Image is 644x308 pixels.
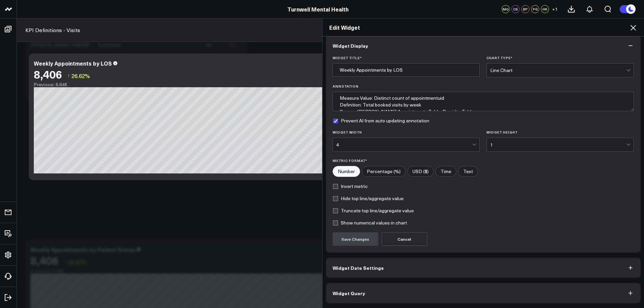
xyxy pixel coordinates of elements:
[333,232,378,246] button: Save Changes
[329,24,638,31] h2: Edit Widget
[511,5,520,13] div: CS
[333,84,634,88] label: Annotation
[333,63,480,77] input: Enter your widget title
[333,56,480,60] label: Widget Title *
[333,166,360,177] label: Number
[333,130,480,134] label: Widget Width
[326,258,641,278] button: Widget Date Settings
[333,290,365,296] span: Widget Query
[531,5,539,13] div: PG
[333,220,407,226] label: Show numerical values in chart
[552,7,558,11] span: + 1
[407,166,434,177] label: USD ($)
[336,142,472,147] div: 4
[435,166,456,177] label: Time
[486,56,634,60] label: Chart Type *
[333,43,368,48] span: Widget Display
[486,130,634,134] label: Widget Height
[333,196,404,201] label: Hide top line/aggregate value
[333,184,368,189] label: Invert metric
[521,5,529,13] div: BP
[333,118,429,123] label: Prevent AI from auto updating annotation
[287,5,349,13] a: Turnwell Mental Health
[541,5,549,13] div: HR
[458,166,478,177] label: Text
[326,283,641,303] button: Widget Query
[362,166,406,177] label: Percentage (%)
[333,265,384,270] span: Widget Date Settings
[333,92,634,111] textarea: Measure Value: Distinct count of appointmentuid Definition: Total booked visits by week Source: [...
[333,159,634,163] label: Metric Format*
[502,5,510,13] div: MQ
[382,232,427,246] button: Cancel
[326,35,641,56] button: Widget Display
[333,208,414,213] label: Truncate top line/aggregate value
[490,142,626,147] div: 1
[490,68,626,73] div: Line Chart
[551,5,559,13] button: +1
